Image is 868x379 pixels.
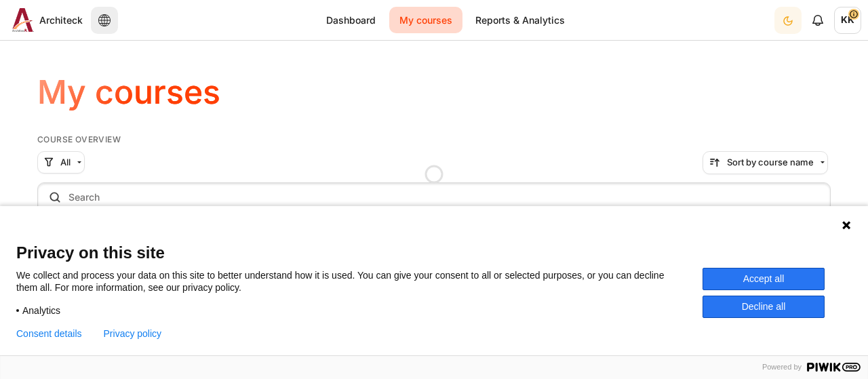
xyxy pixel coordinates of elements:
h1: My courses [37,71,220,113]
span: Privacy on this site [16,243,852,262]
button: Grouping drop-down menu [37,151,85,174]
button: Sorting drop-down menu [703,151,828,174]
span: Sort by course name [727,156,814,169]
button: Light Mode Dark Mode [774,7,802,34]
span: All [60,156,71,169]
p: We collect and process your data on this site to better understand how it is used. You can give y... [16,269,703,294]
button: Consent details [16,328,82,339]
div: Dark Mode [776,6,800,34]
a: Architeck Architeck [7,8,83,32]
a: Dashboard [316,7,386,33]
a: Privacy policy [104,328,162,339]
a: Reports & Analytics [465,7,575,33]
button: Accept all [703,268,825,290]
span: KK [834,7,861,34]
span: Analytics [22,304,60,317]
input: Search [37,182,831,212]
a: My courses [389,7,462,33]
a: User menu [834,7,861,34]
span: Architeck [39,13,83,27]
span: Powered by [757,363,807,372]
img: Architeck [12,8,34,32]
div: Course overview controls [37,151,831,215]
h5: Course overview [37,134,831,145]
div: Show notification window with no new notifications [804,7,831,34]
button: Decline all [703,296,825,318]
button: Languages [91,7,118,34]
